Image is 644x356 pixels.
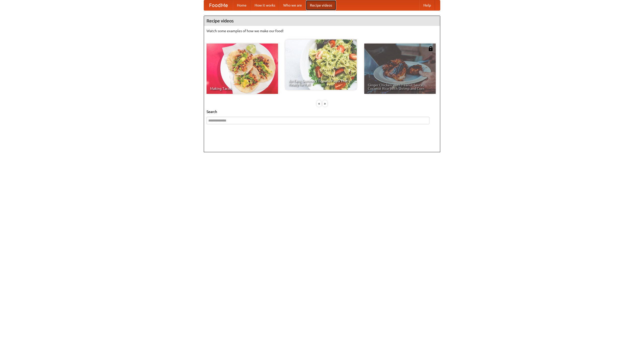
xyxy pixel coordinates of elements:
a: An Easy, Summery Tomato Pasta That's Ready for Fall [285,39,357,90]
span: An Easy, Summery Tomato Pasta That's Ready for Fall [289,79,353,86]
a: Recipe videos [306,0,336,10]
div: » [323,100,327,107]
div: « [317,100,321,107]
h4: Recipe videos [204,16,440,26]
a: Help [419,0,435,10]
a: Who we are [279,0,306,10]
span: Making Tacos [210,87,274,90]
h5: Search [207,109,437,114]
a: FoodMe [204,0,233,10]
img: 483408.png [428,46,433,51]
a: Home [233,0,251,10]
a: How it works [251,0,279,10]
p: Watch some examples of how we make our food! [207,28,437,33]
a: Making Tacos [207,44,278,94]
